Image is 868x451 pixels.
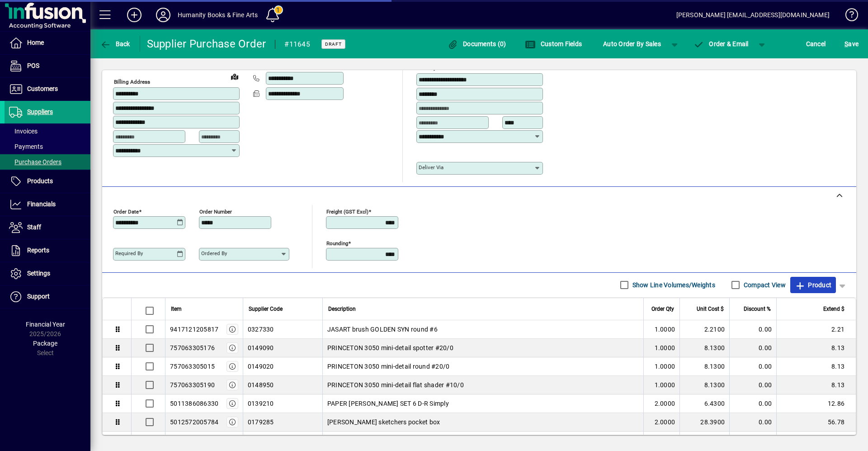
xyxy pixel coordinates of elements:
td: 0149020 [243,357,322,376]
span: Product [795,278,831,292]
td: 28.3900 [679,413,729,432]
td: 0179285 [243,413,322,432]
span: Custom Fields [525,40,582,47]
button: Auto Order By Sales [599,36,665,52]
span: Cancel [806,37,826,51]
td: 2.0000 [643,394,679,413]
button: Back [98,36,132,52]
td: 0139210 [243,394,322,413]
td: 12.86 [776,394,856,413]
span: Products [27,177,53,185]
span: PAPER [PERSON_NAME] SET 6 D-R Simply [327,399,449,408]
button: Add [120,7,149,23]
td: 6.3500 [679,432,729,450]
span: POS [27,62,39,69]
span: Package [33,340,57,347]
td: 0.00 [729,413,776,432]
mat-label: Freight (GST excl) [326,208,368,214]
label: Compact View [742,280,786,290]
a: Products [5,170,90,193]
span: Unit Cost $ [697,304,724,314]
td: 0.00 [729,432,776,450]
span: Supplier Code [249,304,283,314]
span: Home [27,39,44,46]
span: Customers [27,85,58,92]
span: Order & Email [693,40,749,47]
span: PRINCETON 3050 mini-detail round #20/0 [327,362,450,371]
td: 8.1300 [679,376,729,394]
div: 5011386086330 [170,399,218,408]
div: Supplier Purchase Order [147,37,266,51]
label: Show Line Volumes/Weights [631,280,715,290]
td: 5354512 [243,432,322,450]
span: Payments [9,143,43,150]
a: Staff [5,216,90,239]
div: 9417121205817 [170,325,218,334]
td: 0.00 [729,320,776,339]
td: 0327330 [243,320,322,339]
td: 8.13 [776,339,856,357]
mat-label: Ordered by [201,250,227,256]
td: 1.0000 [643,357,679,376]
span: Description [328,304,356,314]
button: Profile [149,7,178,23]
td: 8.1300 [679,357,729,376]
div: 757063305176 [170,343,215,352]
td: 0.00 [729,357,776,376]
td: 2.21 [776,320,856,339]
a: Knowledge Base [839,2,857,31]
div: #11645 [284,37,310,52]
a: Invoices [5,123,90,139]
button: Custom Fields [523,36,584,52]
span: Purchase Orders [9,158,61,166]
a: Support [5,285,90,308]
span: Financials [27,200,56,208]
td: 1.0000 [643,339,679,357]
div: 757063305190 [170,380,215,389]
a: Customers [5,78,90,100]
mat-label: Deliver via [419,164,443,171]
span: Extend $ [823,304,844,314]
mat-label: Rounding [326,240,348,246]
span: S [844,40,848,47]
span: JASART brush GOLDEN SYN round #6 [327,325,438,334]
span: Auto Order By Sales [603,37,661,51]
span: Financial Year [26,321,65,328]
td: 5.0000 [643,432,679,450]
a: Reports [5,239,90,262]
span: Reports [27,247,49,254]
button: Save [842,36,861,52]
mat-label: Order date [113,208,139,214]
span: PRINCETON 3050 mini-detail spotter #20/0 [327,343,453,352]
a: POS [5,55,90,77]
td: 0.00 [729,339,776,357]
div: 5012572005784 [170,418,218,427]
mat-label: Order number [199,208,232,214]
td: 0.00 [729,394,776,413]
span: Draft [325,41,342,47]
button: Documents (0) [445,36,509,52]
td: 0149090 [243,339,322,357]
a: View on map [227,69,242,84]
td: 8.1300 [679,339,729,357]
span: Order Qty [651,304,674,314]
button: Order & Email [689,36,753,52]
button: Product [790,277,836,293]
td: 1.0000 [643,320,679,339]
app-page-header-button: Back [90,36,140,52]
span: [PERSON_NAME] sketchers pocket box [327,418,440,427]
a: Home [5,32,90,54]
span: ave [844,37,859,51]
span: Back [100,40,130,47]
td: 8.13 [776,376,856,394]
td: 0.00 [729,376,776,394]
a: Settings [5,262,90,285]
td: 2.2100 [679,320,729,339]
span: Suppliers [27,108,53,115]
span: Item [171,304,182,314]
td: 6.4300 [679,394,729,413]
div: [PERSON_NAME] [EMAIL_ADDRESS][DOMAIN_NAME] [676,8,830,22]
a: Payments [5,139,90,154]
span: Settings [27,270,50,277]
span: Discount % [744,304,771,314]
